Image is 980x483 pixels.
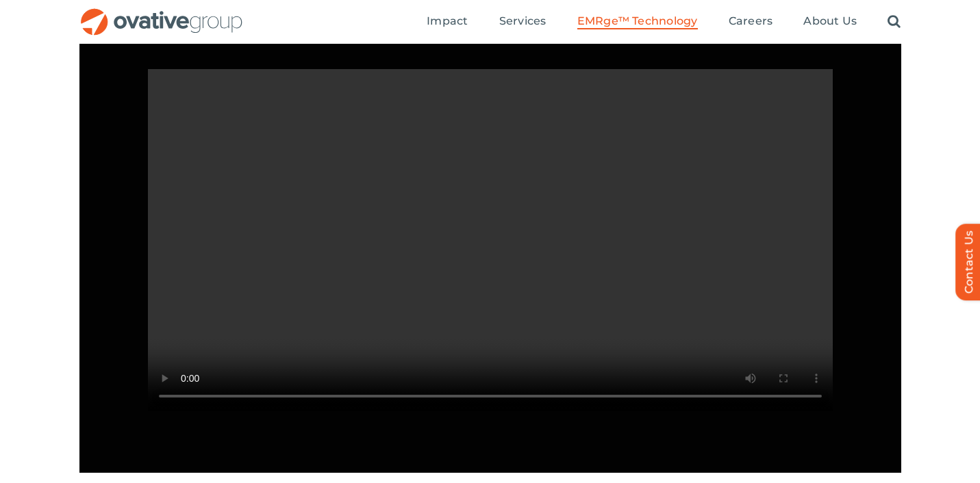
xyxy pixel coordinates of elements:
[729,14,773,29] a: Careers
[499,14,546,29] a: Services
[427,14,468,29] a: Impact
[888,14,901,29] a: Search
[803,14,857,29] a: About Us
[577,14,698,28] span: EMRge™ Technology
[729,14,773,28] span: Careers
[499,14,546,28] span: Services
[427,14,468,28] span: Impact
[79,7,244,20] a: OG_Full_horizontal_RGB
[577,14,698,29] a: EMRge™ Technology
[803,14,857,28] span: About Us
[148,69,833,411] video: Sorry, your browser doesn't support embedded videos.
